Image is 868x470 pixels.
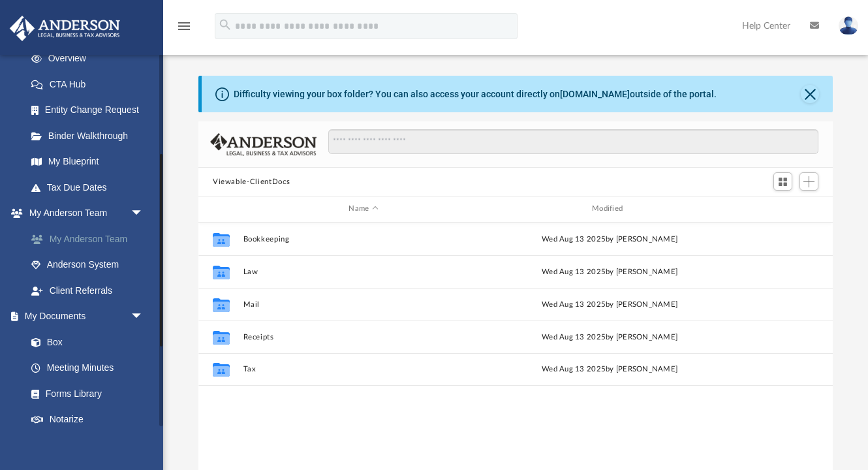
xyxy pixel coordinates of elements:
a: Binder Walkthrough [18,123,163,149]
a: menu [176,25,192,34]
a: Notarize [18,407,157,433]
a: Box [18,329,150,355]
a: Meeting Minutes [18,355,157,381]
a: My Anderson Team [18,226,163,252]
input: Search files and folders [328,129,818,154]
button: Bookkeeping [243,235,484,243]
i: search [218,18,232,32]
span: arrow_drop_down [131,200,157,227]
div: Modified [489,203,730,215]
div: Wed Aug 13 2025 by [PERSON_NAME] [489,266,730,277]
div: id [204,203,237,215]
a: Client Referrals [18,277,163,304]
img: User Pic [839,16,858,35]
div: Wed Aug 13 2025 by [PERSON_NAME] [489,331,730,343]
button: Tax [243,365,484,373]
a: My Blueprint [18,149,157,175]
a: Overview [18,46,163,72]
button: Receipts [243,333,484,341]
a: Forms Library [18,381,150,407]
div: Name [243,203,484,215]
a: My Anderson Teamarrow_drop_down [9,200,163,227]
button: Mail [243,300,484,309]
a: Entity Change Request [18,97,163,123]
i: menu [176,18,192,34]
div: Wed Aug 13 2025 by [PERSON_NAME] [489,233,730,245]
a: [DOMAIN_NAME] [560,89,630,99]
a: Anderson System [18,252,163,278]
button: Switch to Grid View [773,172,793,191]
div: id [736,203,827,215]
span: arrow_drop_down [131,304,157,330]
img: Anderson Advisors Platinum Portal [6,16,124,41]
div: Wed Aug 13 2025 by [PERSON_NAME] [489,364,730,375]
button: Viewable-ClientDocs [213,176,290,188]
div: Difficulty viewing your box folder? You can also access your account directly on outside of the p... [234,87,717,101]
button: Add [799,172,819,191]
button: Law [243,268,484,276]
div: Wed Aug 13 2025 by [PERSON_NAME] [489,298,730,310]
a: CTA Hub [18,71,163,97]
button: Close [801,85,819,103]
a: My Documentsarrow_drop_down [9,304,157,330]
a: Tax Due Dates [18,174,163,200]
